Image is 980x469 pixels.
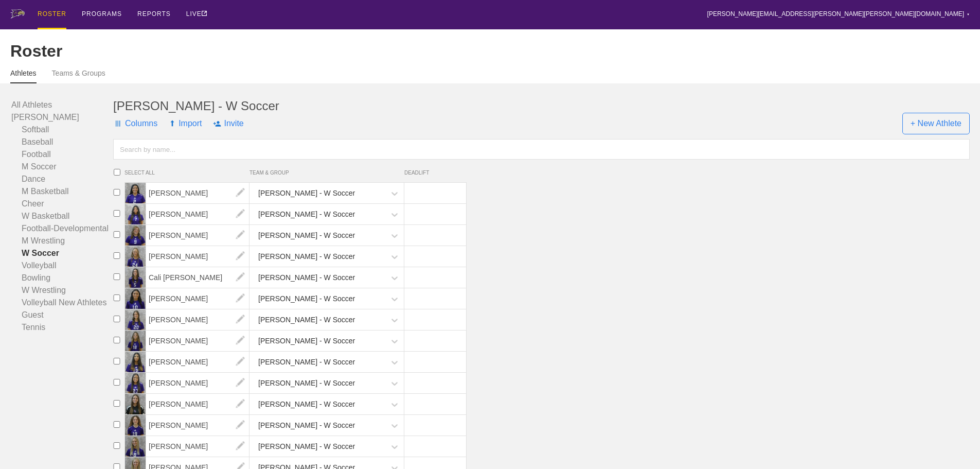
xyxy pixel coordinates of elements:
img: edit.png [132,211,139,218]
span: [PERSON_NAME] [146,436,250,457]
span: Columns [113,108,157,139]
a: M Soccer [11,161,113,173]
div: [PERSON_NAME] - W Soccer [258,437,355,456]
span: [PERSON_NAME] [146,183,250,203]
img: edit.png [230,331,251,351]
span: + New Athlete [902,113,970,134]
div: [PERSON_NAME] - W Soccer [258,289,355,308]
div: [PERSON_NAME] - W Soccer [258,353,355,372]
a: [PERSON_NAME] [146,188,250,197]
a: [PERSON_NAME] [146,252,250,260]
input: Search by name... [113,139,970,160]
img: edit.png [132,422,139,429]
div: ▼ [967,11,970,18]
span: Invite [213,108,243,139]
a: M Basketball [11,185,113,198]
span: [PERSON_NAME] [146,373,250,393]
a: Football [11,148,113,161]
img: edit.png [230,246,251,267]
a: Softball [11,124,113,136]
span: [PERSON_NAME] [146,225,250,246]
div: [PERSON_NAME] - W Soccer [258,416,355,435]
span: Cali [PERSON_NAME] [146,267,250,288]
a: W Wrestling [11,284,113,297]
a: All Athletes [11,99,113,111]
img: edit.png [230,415,251,436]
a: Tennis [11,321,113,334]
div: [PERSON_NAME] - W Soccer [258,226,355,245]
img: edit.png [132,316,139,324]
img: edit.png [132,401,139,408]
a: W Soccer [11,247,113,259]
img: edit.png [132,189,139,197]
div: Roster [10,42,970,61]
span: [PERSON_NAME] [146,415,250,436]
img: edit.png [230,309,251,330]
a: [PERSON_NAME] [146,231,250,239]
iframe: Chat Widget [929,420,980,469]
span: SELECT ALL [124,170,250,176]
img: edit.png [230,288,251,309]
a: Cheer [11,198,113,210]
img: edit.png [230,352,251,372]
span: DEADLIFT [404,170,461,176]
a: Football-Developmental [11,222,113,235]
img: logo [10,9,25,19]
a: Volleyball New Athletes [11,297,113,309]
span: [PERSON_NAME] [146,204,250,224]
a: Guest [11,309,113,321]
span: [PERSON_NAME] [146,352,250,372]
a: [PERSON_NAME] [146,294,250,303]
span: TEAM & GROUP [250,170,404,176]
a: Teams & Groups [52,69,105,82]
div: [PERSON_NAME] - W Soccer [258,395,355,414]
span: [PERSON_NAME] [146,309,250,330]
div: [PERSON_NAME] - W Soccer [258,374,355,393]
div: [PERSON_NAME] - W Soccer [258,247,355,266]
a: Volleyball [11,259,113,272]
div: [PERSON_NAME] - W Soccer [258,184,355,203]
img: edit.png [132,232,139,239]
a: M Wrestling [11,235,113,247]
span: [PERSON_NAME] [146,331,250,351]
img: edit.png [230,267,251,288]
a: [PERSON_NAME] [146,399,250,408]
a: [PERSON_NAME] [146,336,250,345]
a: Dance [11,173,113,185]
img: edit.png [132,443,139,450]
img: edit.png [230,373,251,393]
a: Bowling [11,272,113,284]
a: [PERSON_NAME] [146,442,250,450]
div: [PERSON_NAME] - W Soccer [258,310,355,329]
img: edit.png [132,358,139,366]
div: [PERSON_NAME] - W Soccer [113,99,970,113]
span: [PERSON_NAME] [146,246,250,267]
a: Athletes [10,69,37,83]
img: edit.png [132,379,139,387]
a: W Basketball [11,210,113,222]
div: [PERSON_NAME] - W Soccer [258,268,355,287]
div: [PERSON_NAME] - W Soccer [258,332,355,351]
a: [PERSON_NAME] [146,421,250,429]
img: edit.png [230,436,251,457]
img: edit.png [230,225,251,246]
img: edit.png [132,337,139,345]
span: Import [169,108,202,139]
a: [PERSON_NAME] [146,315,250,324]
div: [PERSON_NAME] - W Soccer [258,205,355,224]
img: edit.png [230,394,251,414]
img: edit.png [132,295,139,303]
span: [PERSON_NAME] [146,394,250,414]
a: [PERSON_NAME] [146,378,250,387]
img: edit.png [132,274,139,282]
a: Cali [PERSON_NAME] [146,273,250,282]
a: [PERSON_NAME] [146,357,250,366]
img: edit.png [230,204,251,224]
a: [PERSON_NAME] [11,111,113,124]
img: edit.png [230,183,251,203]
img: edit.png [132,253,139,260]
a: Baseball [11,136,113,148]
a: [PERSON_NAME] [146,210,250,218]
span: [PERSON_NAME] [146,288,250,309]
